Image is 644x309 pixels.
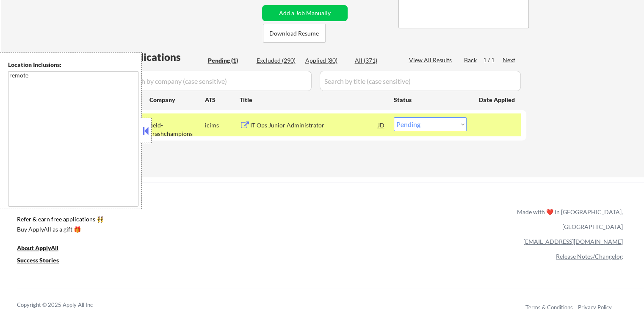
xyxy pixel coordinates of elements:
div: All (371) [355,56,397,65]
a: Buy ApplyAll as a gift 🎁 [17,225,102,236]
button: Add a Job Manually [262,5,348,21]
a: Refer & earn free applications 👯‍♀️ [17,216,340,225]
button: Download Resume [263,24,326,43]
div: IT Ops Junior Administrator [250,121,378,130]
div: ATS [205,96,240,104]
div: Applications [121,52,205,62]
input: Search by title (case sensitive) [320,71,521,91]
div: Applied (80) [305,56,348,65]
div: Excluded (290) [257,56,299,65]
div: Back [464,56,478,64]
div: field-crashchampions [149,121,205,138]
div: Pending (1) [208,56,250,65]
a: About ApplyAll [17,244,70,254]
u: Success Stories [17,257,59,264]
div: Date Applied [479,96,516,104]
div: Location Inclusions: [8,61,138,69]
input: Search by company (case sensitive) [121,71,312,91]
div: JD [377,117,386,132]
div: Company [149,96,205,104]
div: Made with ❤️ in [GEOGRAPHIC_DATA], [GEOGRAPHIC_DATA] [514,204,623,234]
div: Status [394,92,467,107]
div: icims [205,121,240,130]
div: Buy ApplyAll as a gift 🎁 [17,226,102,232]
div: Title [240,96,386,104]
a: Success Stories [17,256,70,267]
div: 1 / 1 [483,56,503,64]
div: View All Results [409,56,454,64]
div: Next [503,56,516,64]
a: Release Notes/Changelog [556,253,623,260]
u: About ApplyAll [17,244,58,251]
a: [EMAIL_ADDRESS][DOMAIN_NAME] [523,238,623,245]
